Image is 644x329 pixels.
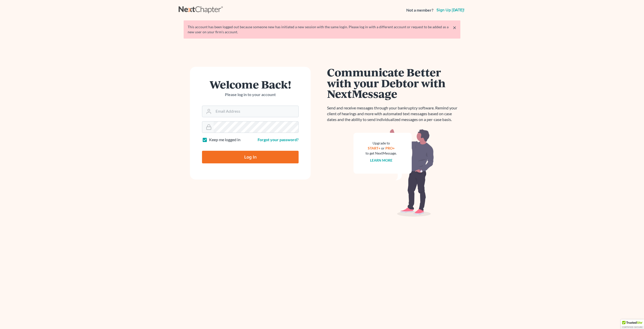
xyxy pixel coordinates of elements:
img: nextmessage_bg-59042aed3d76b12b5cd301f8e5b87938c9018125f34e5fa2b7a6b67550977c72.svg [353,129,434,217]
div: Upgrade to [366,141,397,146]
a: START+ [368,146,380,150]
input: Log In [202,151,299,163]
div: TrustedSite Certified [621,319,644,329]
label: Keep me logged in [209,137,240,143]
h1: Welcome Back! [202,79,299,90]
p: Send and receive messages through your bankruptcy software. Remind your client of hearings and mo... [327,105,460,123]
input: Email Address [214,106,298,117]
span: or [381,146,385,150]
a: Sign up [DATE]! [435,8,465,12]
div: to get NextMessage. [366,151,397,156]
a: Learn more [370,158,392,162]
p: Please log in to your account [202,92,299,98]
h1: Communicate Better with your Debtor with NextMessage [327,67,460,99]
a: × [453,24,456,31]
a: PRO+ [385,146,395,150]
a: Forgot your password? [258,137,299,142]
div: This account has been logged out because someone new has initiated a new session with the same lo... [188,24,456,35]
strong: Not a member? [406,7,433,13]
